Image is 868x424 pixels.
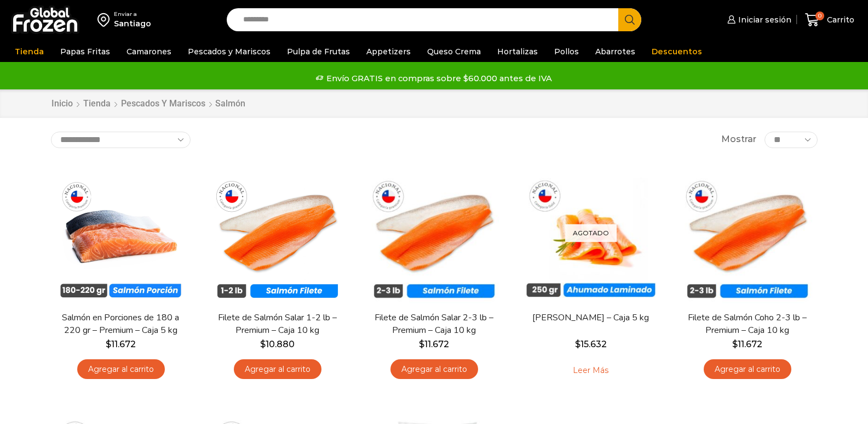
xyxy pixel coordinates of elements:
[646,41,708,62] a: Descuentos
[260,339,266,349] span: $
[83,98,111,110] a: Tienda
[527,312,653,324] a: [PERSON_NAME] – Caja 5 kg
[419,339,424,349] span: $
[51,98,73,110] a: Inicio
[704,359,791,380] a: Agregar al carrito: “Filete de Salmón Coho 2-3 lb - Premium - Caja 10 kg”
[234,359,321,380] a: Agregar al carrito: “Filete de Salmón Salar 1-2 lb – Premium - Caja 10 kg”
[732,339,738,349] span: $
[419,339,449,349] bdi: 11.672
[735,14,791,25] span: Iniciar sesión
[58,312,183,337] a: Salmón en Porciones de 180 a 220 gr – Premium – Caja 5 kg
[556,359,625,382] a: Leé más sobre “Salmón Ahumado Laminado - Caja 5 kg”
[182,41,276,62] a: Pescados y Mariscos
[590,41,641,62] a: Abarrotes
[390,359,478,380] a: Agregar al carrito: “Filete de Salmón Salar 2-3 lb - Premium - Caja 10 kg”
[721,133,756,146] span: Mostrar
[260,339,295,349] bdi: 10.880
[361,41,416,62] a: Appetizers
[422,41,486,62] a: Queso Crema
[215,98,245,109] h1: Salmón
[214,312,340,337] a: Filete de Salmón Salar 1-2 lb – Premium – Caja 10 kg
[802,7,857,33] a: 0 Carrito
[114,18,151,29] div: Santiago
[97,10,114,29] img: address-field-icon.svg
[281,41,355,62] a: Pulpa de Frutas
[55,41,116,62] a: Papas Fritas
[549,41,584,62] a: Pollos
[618,8,641,31] button: Search button
[815,12,824,20] span: 0
[492,41,543,62] a: Hortalizas
[371,312,497,337] a: Filete de Salmón Salar 2-3 lb – Premium – Caja 10 kg
[114,10,151,18] div: Enviar a
[106,339,111,349] span: $
[575,339,580,349] span: $
[732,339,762,349] bdi: 11.672
[684,312,810,337] a: Filete de Salmón Coho 2-3 lb – Premium – Caja 10 kg
[9,41,49,62] a: Tienda
[51,98,245,110] nav: Breadcrumb
[725,9,791,31] a: Iniciar sesión
[51,132,191,148] select: Pedido de la tienda
[565,224,617,242] p: Agotado
[120,98,206,110] a: Pescados y Mariscos
[106,339,136,349] bdi: 11.672
[77,359,165,380] a: Agregar al carrito: “Salmón en Porciones de 180 a 220 gr - Premium - Caja 5 kg”
[121,41,177,62] a: Camarones
[824,14,854,25] span: Carrito
[575,339,607,349] bdi: 15.632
